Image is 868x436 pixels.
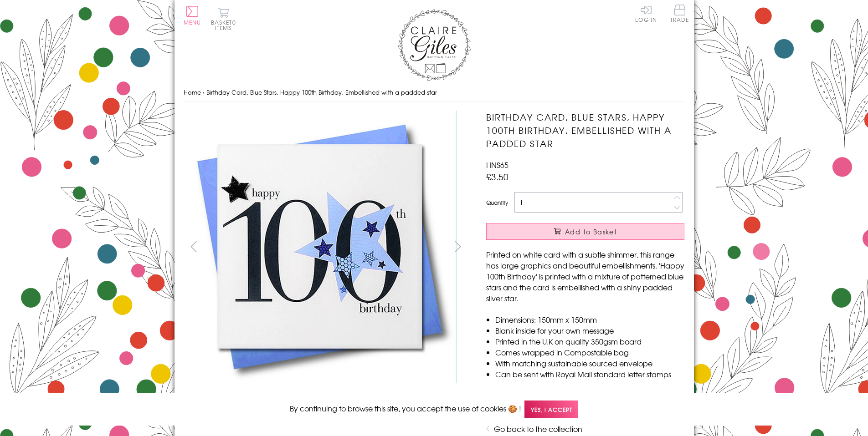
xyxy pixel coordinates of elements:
[398,9,471,81] img: Claire Giles Greetings Cards
[203,88,205,96] span: ›
[524,401,578,418] span: Yes, I accept
[183,111,457,383] img: Birthday Card, Blue Stars, Happy 100th Birthday, Embellished with a padded star
[468,111,741,384] img: Birthday Card, Blue Stars, Happy 100th Birthday, Embellished with a padded star
[495,358,684,369] li: With matching sustainable sourced envelope
[211,7,236,30] button: Basket0 items
[184,6,201,25] button: Menu
[447,236,468,257] button: next
[495,325,684,336] li: Blank inside for your own message
[495,347,684,358] li: Comes wrapped in Compostable bag
[670,5,689,22] span: Trade
[495,369,684,380] li: Can be sent with Royal Mail standard letter stamps
[486,223,684,240] button: Add to Basket
[495,336,684,347] li: Printed in the U.K on quality 350gsm board
[486,170,508,183] span: £3.50
[495,314,684,325] li: Dimensions: 150mm x 150mm
[206,88,437,96] span: Birthday Card, Blue Stars, Happy 100th Birthday, Embellished with a padded star
[486,198,508,207] label: Quantity
[184,18,201,26] span: Menu
[215,18,236,32] span: 0 items
[486,111,684,150] h1: Birthday Card, Blue Stars, Happy 100th Birthday, Embellished with a padded star
[486,159,508,170] span: HNS65
[184,83,685,102] nav: breadcrumbs
[486,249,684,304] p: Printed on white card with a subtle shimmer, this range has large graphics and beautiful embellis...
[184,236,204,257] button: prev
[670,5,689,24] a: Trade
[494,423,582,434] a: Go back to the collection
[565,227,617,236] span: Add to Basket
[184,88,201,96] a: Home
[635,5,657,22] a: Log In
